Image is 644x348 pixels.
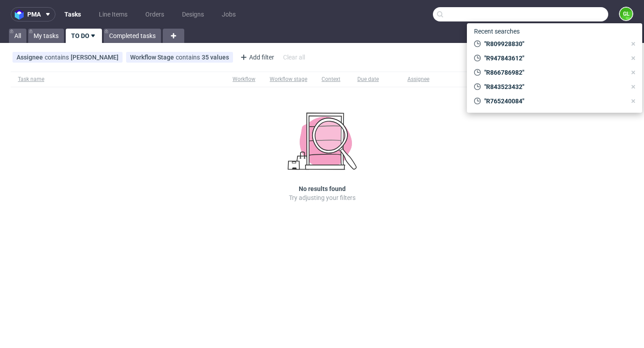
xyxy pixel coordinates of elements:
[216,7,241,21] a: Jobs
[28,29,64,43] a: My tasks
[45,54,71,61] span: contains
[66,29,102,43] a: TO DO
[481,39,626,48] span: "R809928830"
[11,7,55,21] button: pma
[620,8,632,20] figcaption: GL
[176,54,202,61] span: contains
[237,50,276,64] div: Add filter
[177,7,209,21] a: Designs
[202,54,229,61] div: 35 values
[299,184,346,193] h3: No results found
[470,24,523,38] span: Recent searches
[481,54,626,63] span: "R947843612"
[357,76,393,83] span: Due date
[140,7,169,21] a: Orders
[481,97,626,106] span: "R765240084"
[281,51,307,64] div: Clear all
[481,68,626,77] span: "R866786982"
[93,7,133,21] a: Line Items
[71,54,119,61] div: [PERSON_NAME]
[104,29,161,43] a: Completed tasks
[59,7,86,21] a: Tasks
[289,193,356,202] p: Try adjusting your filters
[27,11,41,17] span: pma
[18,76,218,83] span: Task name
[481,82,626,91] span: "R843523432"
[9,29,26,43] a: All
[17,54,45,61] span: Assignee
[233,76,255,83] div: Workflow
[15,9,27,20] img: logo
[407,76,429,83] div: Assignee
[270,76,307,83] div: Workflow stage
[322,76,343,83] div: Context
[130,54,176,61] span: Workflow Stage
